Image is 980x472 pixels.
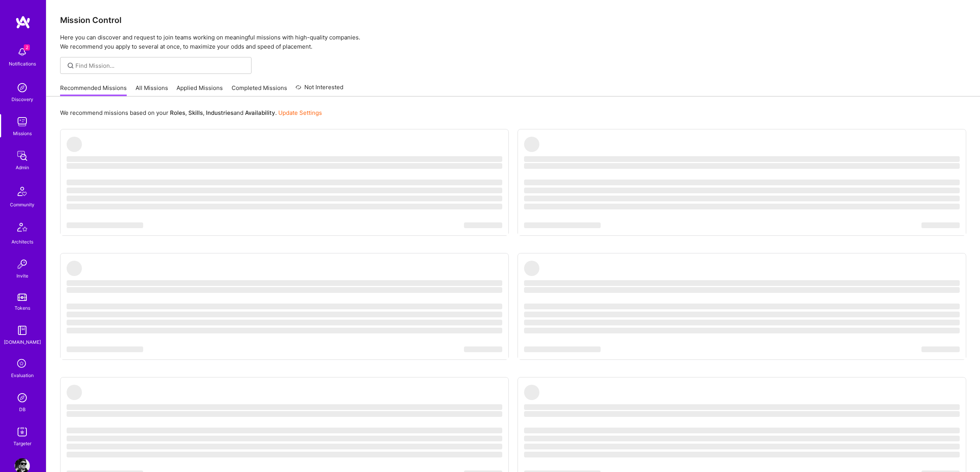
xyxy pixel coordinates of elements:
[11,95,33,103] div: Discovery
[136,84,168,96] a: All Missions
[60,33,966,51] p: Here you can discover and request to join teams working on meaningful missions with high-quality ...
[188,109,203,116] b: Skills
[15,148,30,163] img: admin teamwork
[9,60,36,68] div: Notifications
[15,114,30,129] img: teamwork
[15,424,30,439] img: Skill Targeter
[170,109,185,116] b: Roles
[232,84,287,96] a: Completed Missions
[66,61,75,70] i: icon SearchGrey
[18,294,27,301] img: tokens
[11,371,34,379] div: Evaluation
[15,390,30,405] img: Admin Search
[13,182,31,201] img: Community
[15,323,30,338] img: guide book
[11,238,33,246] div: Architects
[15,256,30,272] img: Invite
[24,44,30,51] span: 2
[176,84,223,96] a: Applied Missions
[13,219,31,238] img: Architects
[15,357,29,371] i: icon SelectionTeam
[4,338,41,346] div: [DOMAIN_NAME]
[15,15,31,29] img: logo
[19,405,26,413] div: DB
[15,304,30,312] div: Tokens
[75,62,246,70] input: Find Mission...
[296,83,343,96] a: Not Interested
[245,109,275,116] b: Availability
[278,109,322,116] a: Update Settings
[15,44,30,60] img: bell
[13,129,32,137] div: Missions
[206,109,234,116] b: Industries
[10,201,34,209] div: Community
[16,163,29,171] div: Admin
[60,109,322,117] p: We recommend missions based on your , , and .
[16,272,28,280] div: Invite
[60,84,127,96] a: Recommended Missions
[13,439,31,448] div: Targeter
[15,80,30,95] img: discovery
[60,15,966,25] h3: Mission Control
